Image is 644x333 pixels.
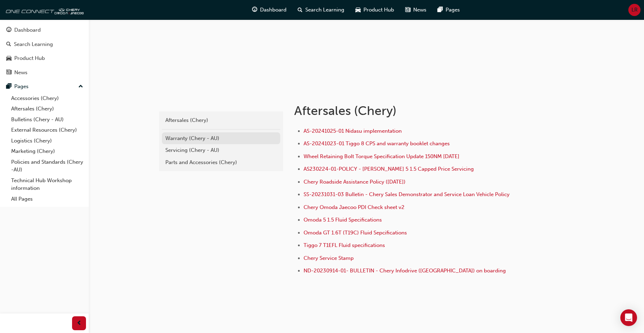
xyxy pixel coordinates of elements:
[304,128,402,134] a: AS-20241025-01 Nidasu implementation
[246,3,292,17] a: guage-iconDashboard
[165,146,277,154] div: Servicing (Chery - AU)
[400,3,432,17] a: news-iconNews
[77,319,82,328] span: prev-icon
[8,175,86,194] a: Technical Hub Workshop information
[162,156,280,169] a: Parts and Accessories (Chery)
[252,6,257,14] span: guage-icon
[363,6,394,14] span: Product Hub
[304,191,510,198] a: SS-20231031-03 Bulletin - Chery Sales Demonstrator and Service Loan Vehicle Policy
[8,93,86,104] a: Accessories (Chery)
[8,125,86,135] a: External Resources (Chery)
[355,6,361,14] span: car-icon
[14,40,53,48] div: Search Learning
[165,116,277,124] div: Aftersales (Chery)
[413,6,426,14] span: News
[304,217,382,223] a: Omoda 5 1.5 Fluid Specifications
[8,114,86,125] a: Bulletins (Chery - AU)
[620,309,637,326] div: Open Intercom Messenger
[14,26,41,34] div: Dashboard
[304,153,460,160] a: Wheel Retaining Bolt Torque Specification Update 150NM [DATE]
[162,132,280,145] a: Warranty (Chery - AU)
[14,83,29,91] div: Pages
[8,135,86,146] a: Logistics (Chery)
[162,144,280,156] a: Servicing (Chery - AU)
[6,27,11,33] span: guage-icon
[304,242,385,248] a: Tiggo 7 T1EFL Fluid specifications
[304,140,450,147] a: AS-20241023-01 Tiggo 8 CPS and warranty booklet changes
[8,103,86,114] a: Aftersales (Chery)
[78,82,83,91] span: up-icon
[3,80,86,93] button: Pages
[162,114,280,126] a: Aftersales (Chery)
[628,4,641,16] button: LR
[304,179,406,185] a: Chery Roadside Assistance Policy ([DATE])
[298,6,303,14] span: search-icon
[8,194,86,204] a: All Pages
[304,230,407,236] a: Omoda GT 1.6T (T19C) Fluid Sepcifications
[3,22,86,80] button: DashboardSearch LearningProduct HubNews
[294,103,523,118] h1: Aftersales (Chery)
[305,6,344,14] span: Search Learning
[260,6,286,14] span: Dashboard
[8,157,86,175] a: Policies and Standards (Chery -AU)
[6,55,11,62] span: car-icon
[6,41,11,48] span: search-icon
[3,66,86,79] a: News
[405,6,410,14] span: news-icon
[631,6,638,14] span: LR
[8,146,86,157] a: Marketing (Chery)
[165,158,277,166] div: Parts and Accessories (Chery)
[304,204,405,210] a: Chery Omoda Jaecoo PDI Check sheet v2
[3,52,86,65] a: Product Hub
[6,70,11,76] span: news-icon
[292,3,350,17] a: search-iconSearch Learning
[3,3,84,17] img: oneconnect
[14,69,28,77] div: News
[165,134,277,142] div: Warranty (Chery - AU)
[304,166,474,172] a: AS230224-01-POLICY - [PERSON_NAME] 5 1.5 Capped Price Servicing
[304,255,354,261] a: Chery Service Stamp
[432,3,465,17] a: pages-iconPages
[3,38,86,51] a: Search Learning
[3,24,86,37] a: Dashboard
[350,3,400,17] a: car-iconProduct Hub
[6,84,11,90] span: pages-icon
[438,6,443,14] span: pages-icon
[304,268,506,274] a: ND-20230914-01- BULLETIN - Chery Infodrive ([GEOGRAPHIC_DATA]) on boarding
[446,6,460,14] span: Pages
[14,54,45,62] div: Product Hub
